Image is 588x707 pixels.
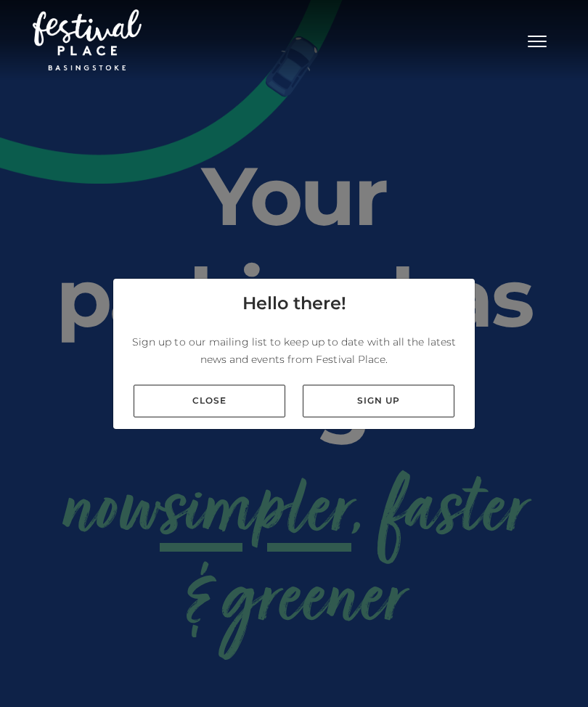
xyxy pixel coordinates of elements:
a: Close [134,385,285,417]
img: Festival Place Logo [33,9,142,70]
a: Sign up [303,385,454,417]
p: Sign up to our mailing list to keep up to date with all the latest news and events from Festival ... [125,333,463,368]
h4: Hello there! [242,290,346,316]
button: Toggle navigation [519,29,555,50]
